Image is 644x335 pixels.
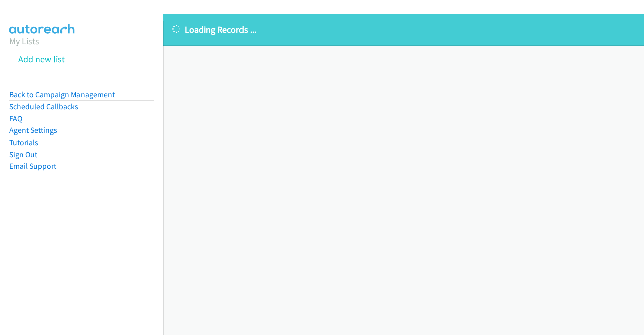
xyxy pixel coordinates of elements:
a: Add new list [18,53,65,65]
a: Scheduled Callbacks [9,102,78,111]
a: Tutorials [9,138,38,147]
a: FAQ [9,114,22,123]
a: My Lists [9,35,39,47]
a: Sign Out [9,150,37,159]
a: Email Support [9,161,56,171]
a: Agent Settings [9,125,57,135]
a: Back to Campaign Management [9,90,115,99]
p: Loading Records ... [172,23,635,36]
